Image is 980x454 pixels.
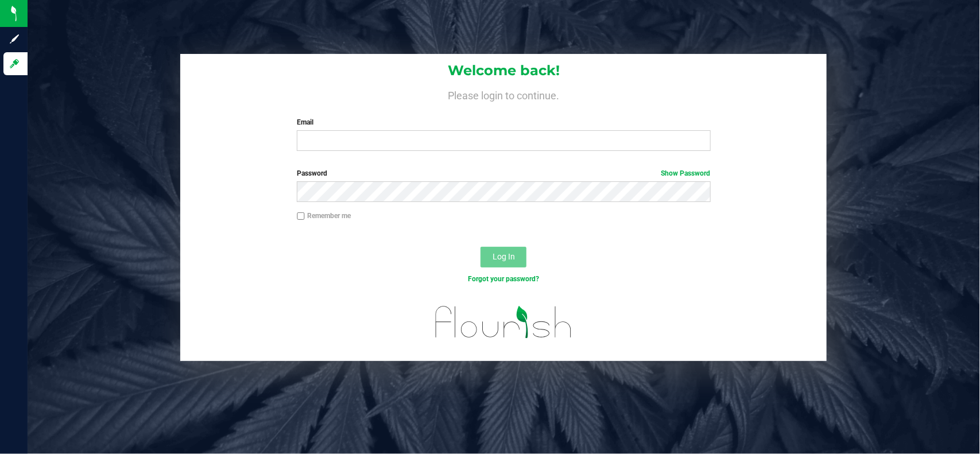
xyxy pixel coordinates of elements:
[180,63,827,78] h1: Welcome back!
[297,211,351,221] label: Remember me
[493,252,515,261] span: Log In
[9,58,20,69] inline-svg: Log in
[297,212,305,220] input: Remember me
[481,247,526,267] button: Log In
[297,117,711,127] label: Email
[423,296,584,348] img: flourish_logo.svg
[297,169,327,177] span: Password
[9,33,20,45] inline-svg: Sign up
[661,169,711,177] a: Show Password
[180,87,827,101] h4: Please login to continue.
[468,275,539,283] a: Forgot your password?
